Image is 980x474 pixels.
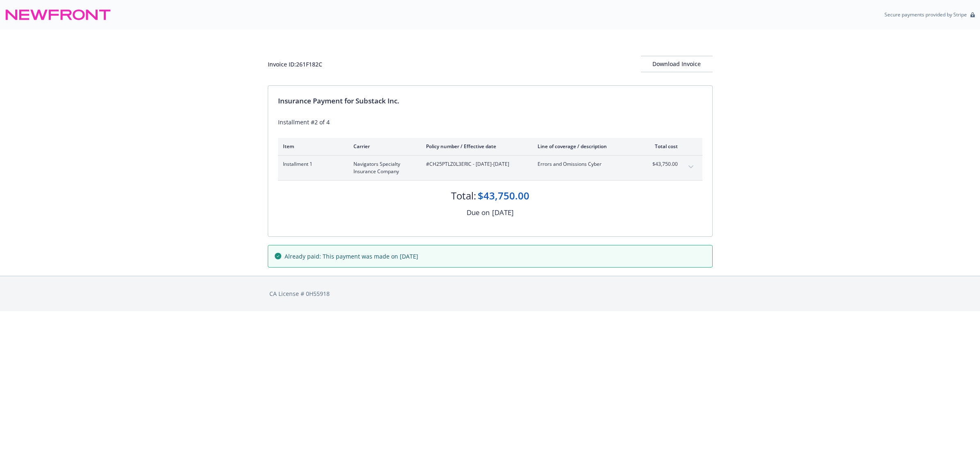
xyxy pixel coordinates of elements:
[283,143,340,150] div: Item
[278,156,702,180] div: Installment 1Navigators Specialty Insurance Company#CH25PTLZ0L3ERIC - [DATE]-[DATE]Errors and Omi...
[426,143,524,150] div: Policy number / Effective date
[353,160,413,175] span: Navigators Specialty Insurance Company
[451,189,476,203] div: Total:
[684,160,697,174] button: expand content
[283,160,340,168] span: Installment 1
[647,143,678,150] div: Total cost
[278,118,702,126] div: Installment #2 of 4
[492,207,514,218] div: [DATE]
[268,60,322,69] div: Invoice ID: 261F182C
[278,96,702,106] div: Insurance Payment for Substack Inc.
[884,11,967,18] p: Secure payments provided by Stripe
[641,56,713,72] div: Download Invoice
[647,160,678,168] span: $43,750.00
[538,143,634,150] div: Line of coverage / description
[353,143,413,150] div: Carrier
[641,56,713,72] button: Download Invoice
[478,189,529,203] div: $43,750.00
[426,160,524,168] span: #CH25PTLZ0L3ERIC - [DATE]-[DATE]
[269,289,711,298] div: CA License # 0H55918
[538,160,634,168] span: Errors and Omissions Cyber
[285,252,418,261] span: Already paid: This payment was made on [DATE]
[467,207,490,218] div: Due on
